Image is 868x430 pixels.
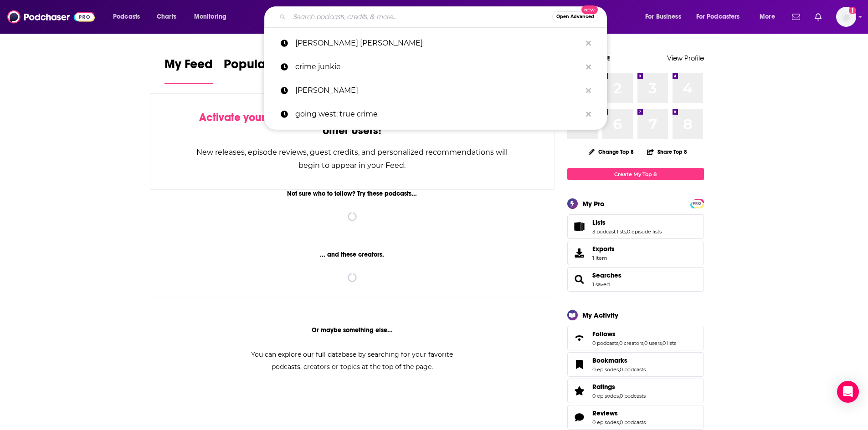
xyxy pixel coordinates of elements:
[570,273,589,286] a: Searches
[663,340,676,346] a: 0 lists
[592,419,619,425] a: 0 episodes
[592,228,626,235] a: 3 podcast lists
[619,419,620,425] span: ,
[151,10,182,24] a: Charts
[592,393,619,399] a: 0 episodes
[188,10,238,24] button: open menu
[567,267,704,292] span: Searches
[194,10,226,23] span: Monitoring
[592,340,618,346] a: 0 podcasts
[224,56,301,84] a: Popular Feed
[592,330,616,338] span: Follows
[264,102,607,126] a: going west: true crime
[849,7,856,14] svg: Add a profile image
[582,311,618,319] div: My Activity
[567,241,704,265] a: Exports
[836,7,856,27] button: Show profile menu
[164,56,213,84] a: My Feed
[567,405,704,430] span: Reviews
[570,411,589,424] a: Reviews
[592,409,618,417] span: Reviews
[618,340,619,346] span: ,
[626,228,627,235] span: ,
[196,146,509,172] div: New releases, episode reviews, guest credits, and personalized recommendations will begin to appe...
[592,255,615,261] span: 1 item
[196,111,509,137] div: by following Podcasts, Creators, Lists, and other Users!
[620,393,646,399] a: 0 podcasts
[592,409,646,417] a: Reviews
[289,10,552,24] input: Search podcasts, credits, & more...
[592,383,646,391] a: Ratings
[696,10,740,23] span: For Podcasters
[107,10,152,24] button: open menu
[582,199,605,208] div: My Pro
[567,352,704,377] span: Bookmarks
[570,332,589,344] a: Follows
[264,79,607,102] a: [PERSON_NAME]
[157,10,176,23] span: Charts
[113,10,140,23] span: Podcasts
[692,200,703,207] a: PRO
[620,419,646,425] a: 0 podcasts
[760,10,775,23] span: More
[627,228,662,235] a: 0 episode lists
[837,381,859,403] div: Open Intercom Messenger
[583,146,640,157] button: Change Top 8
[836,7,856,27] img: User Profile
[592,245,615,253] span: Exports
[556,15,594,19] span: Open Advanced
[643,340,644,346] span: ,
[295,79,581,102] p: brian windhorst
[224,56,301,77] span: Popular Feed
[592,356,646,364] a: Bookmarks
[620,366,646,373] a: 0 podcasts
[619,366,620,373] span: ,
[592,383,615,391] span: Ratings
[273,6,616,27] div: Search podcasts, credits, & more...
[645,10,681,23] span: For Business
[592,330,676,338] a: Follows
[662,340,663,346] span: ,
[592,356,627,364] span: Bookmarks
[592,218,662,227] a: Lists
[570,247,589,259] span: Exports
[570,358,589,371] a: Bookmarks
[692,200,703,207] span: PRO
[570,220,589,233] a: Lists
[264,31,607,55] a: [PERSON_NAME] [PERSON_NAME]
[788,9,804,25] a: Show notifications dropdown
[836,7,856,27] span: Logged in as EJJackson
[639,10,693,24] button: open menu
[647,143,688,161] button: Share Top 8
[150,251,555,258] div: ... and these creators.
[690,10,753,24] button: open menu
[567,214,704,239] span: Lists
[150,326,555,334] div: Or maybe something else...
[7,8,95,25] img: Podchaser - Follow, Share and Rate Podcasts
[295,31,581,55] p: ray william johnson
[592,366,619,373] a: 0 episodes
[150,190,555,197] div: Not sure who to follow? Try these podcasts...
[619,393,620,399] span: ,
[811,9,825,25] a: Show notifications dropdown
[644,340,662,346] a: 0 users
[552,11,598,22] button: Open AdvancedNew
[264,55,607,79] a: crime junkie
[570,384,589,397] a: Ratings
[667,54,704,62] a: View Profile
[567,326,704,350] span: Follows
[164,56,213,77] span: My Feed
[199,111,293,124] span: Activate your Feed
[567,379,704,403] span: Ratings
[581,5,598,14] span: New
[295,102,581,126] p: going west: true crime
[753,10,786,24] button: open menu
[619,340,643,346] a: 0 creators
[592,281,610,288] a: 1 saved
[592,271,621,279] a: Searches
[240,349,464,373] div: You can explore our full database by searching for your favorite podcasts, creators or topics at ...
[567,168,704,180] a: Create My Top 8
